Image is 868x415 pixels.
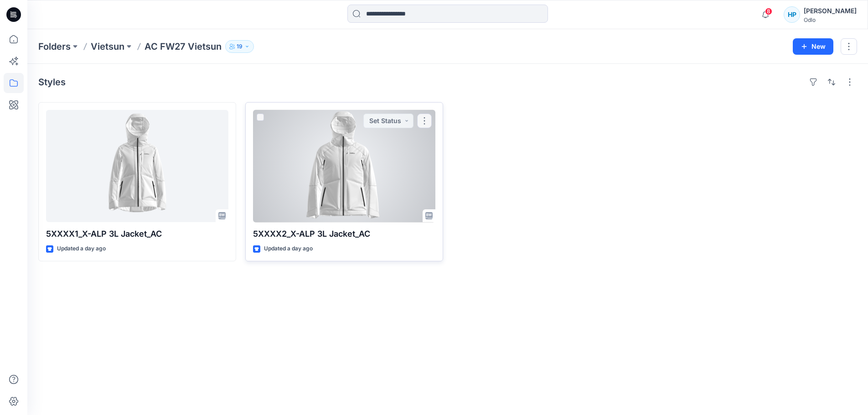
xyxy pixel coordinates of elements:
[804,16,857,23] div: Odlo
[38,40,71,53] a: Folders
[225,40,254,53] button: 19
[237,41,243,52] p: 19
[765,8,772,15] span: 8
[784,6,800,23] div: HP
[91,40,124,53] a: Vietsun
[57,244,106,254] p: Updated a day ago
[804,5,857,16] div: [PERSON_NAME]
[264,244,313,254] p: Updated a day ago
[46,228,228,240] p: 5XXXX1_X-ALP 3L Jacket_AC
[46,110,228,222] a: 5XXXX1_X-ALP 3L Jacket_AC
[793,38,833,55] button: New
[253,228,435,240] p: 5XXXX2_X-ALP 3L Jacket_AC
[145,40,222,53] p: AC FW27 Vietsun
[38,77,66,88] h4: Styles
[253,110,435,222] a: 5XXXX2_X-ALP 3L Jacket_AC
